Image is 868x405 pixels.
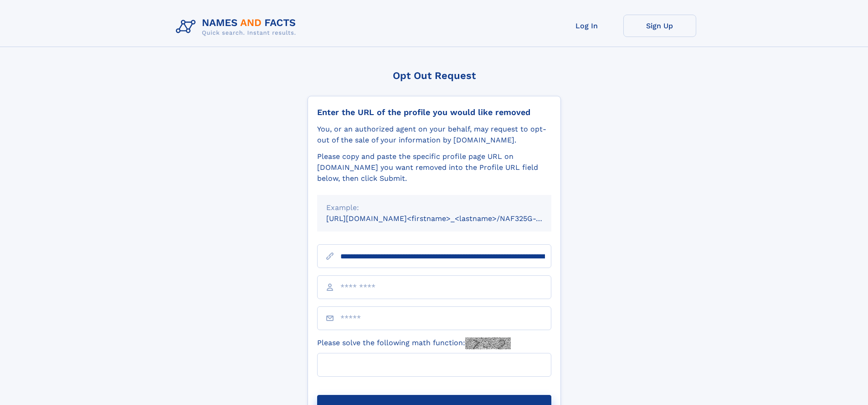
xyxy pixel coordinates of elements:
[317,151,551,184] div: Please copy and paste the specific profile page URL on [DOMAIN_NAME] you want removed into the Pr...
[308,70,561,81] div: Opt Out Request
[317,124,551,146] div: You, or an authorized agent on your behalf, may request to opt-out of the sale of your informatio...
[317,107,551,117] div: Enter the URL of the profile you would like removed
[623,15,696,37] a: Sign Up
[326,214,569,223] small: [URL][DOMAIN_NAME]<firstname>_<lastname>/NAF325G-xxxxxxxx
[550,15,623,37] a: Log In
[317,337,511,349] label: Please solve the following math function:
[326,202,542,213] div: Example:
[172,15,303,39] img: Logo Names and Facts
